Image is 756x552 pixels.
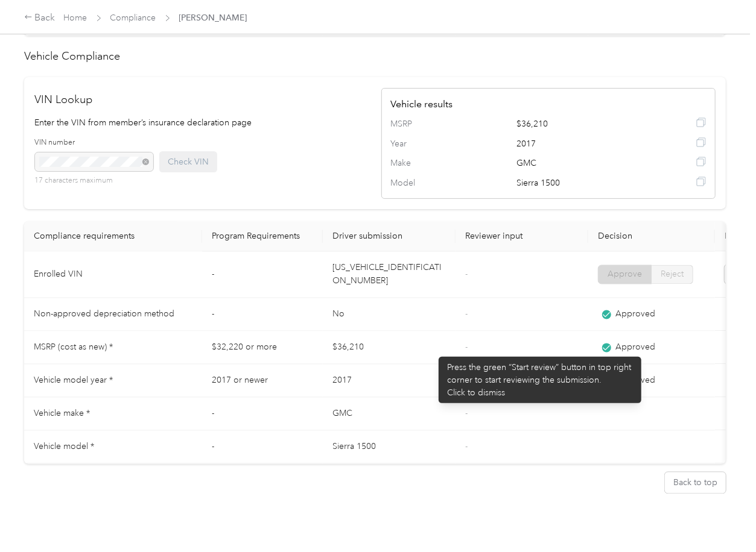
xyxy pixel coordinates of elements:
span: - [465,309,468,319]
span: - [465,442,468,452]
td: GMC [323,398,456,431]
span: Reject [661,269,684,280]
th: Decision [588,222,715,252]
span: $36,210 [516,118,643,131]
th: Reviewer input [456,222,588,252]
th: Driver submission [323,222,456,252]
td: 2017 [323,365,456,398]
button: Back to top [665,472,726,494]
td: Vehicle make * [24,398,202,431]
td: $32,220 or more [202,331,323,365]
h2: VIN Lookup [35,92,369,108]
span: 2017 [516,137,643,151]
a: Compliance [110,13,156,23]
span: Model [390,177,441,190]
span: - [465,269,468,280]
a: Home [64,13,87,23]
span: Vehicle make * [34,409,90,419]
p: Enter the VIN from member’s insurance declaration page [35,116,369,129]
td: Enrolled VIN [24,252,202,298]
span: Vehicle model * [34,442,94,452]
span: - [465,375,468,386]
div: Back [24,11,56,25]
div: Approved [598,308,705,321]
span: Enrolled VIN [34,269,83,280]
td: [US_VEHICLE_IDENTIFICATION_NUMBER] [323,252,456,298]
td: 2017 or newer [202,365,323,398]
span: - [465,342,468,353]
td: Vehicle model * [24,431,202,464]
p: 17 characters maximum [35,175,153,186]
td: - [202,298,323,331]
td: Non-approved depreciation method [24,298,202,331]
td: - [202,252,323,298]
span: [PERSON_NAME] [179,11,247,24]
span: MSRP [390,118,441,131]
th: Program Requirements [202,222,323,252]
td: Sierra 1500 [323,431,456,464]
td: $36,210 [323,331,456,365]
td: MSRP (cost as new) * [24,331,202,365]
span: Approve [608,269,642,280]
span: - [465,409,468,419]
span: MSRP (cost as new) * [34,342,113,353]
h2: Vehicle Compliance [24,48,726,64]
span: Year [390,137,441,151]
th: Compliance requirements [24,222,202,252]
label: VIN number [35,137,153,148]
td: No [323,298,456,331]
div: Approved [598,374,705,387]
span: Sierra 1500 [516,177,643,190]
iframe: Everlance-gr Chat Button Frame [688,485,756,552]
span: Non-approved depreciation method [34,309,174,319]
div: Approved [598,341,705,354]
span: Make [390,157,441,170]
td: Vehicle model year * [24,365,202,398]
td: - [202,431,323,464]
h4: Vehicle results [390,97,707,111]
span: GMC [516,157,643,170]
td: - [202,398,323,431]
span: Vehicle model year * [34,375,113,386]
